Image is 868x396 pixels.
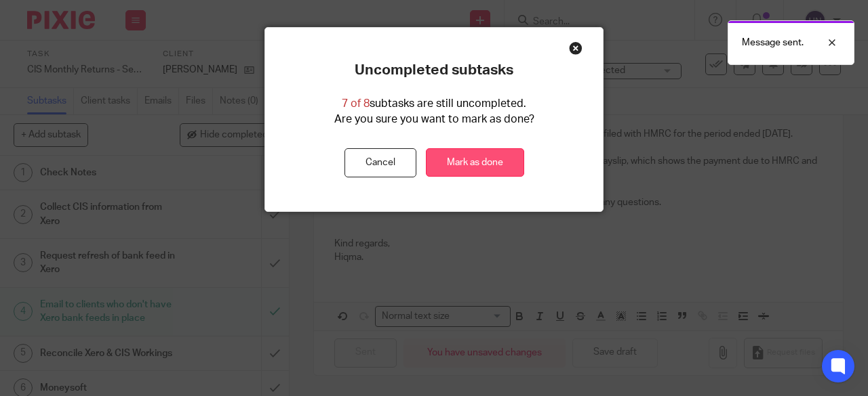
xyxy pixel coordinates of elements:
[742,36,804,49] p: Message sent.
[342,96,526,112] p: subtasks are still uncompleted.
[426,148,524,177] a: Mark as done
[344,148,416,177] button: Cancel
[334,112,534,127] p: Are you sure you want to mark as done?
[342,98,370,109] span: 7 of 8
[355,62,513,79] p: Uncompleted subtasks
